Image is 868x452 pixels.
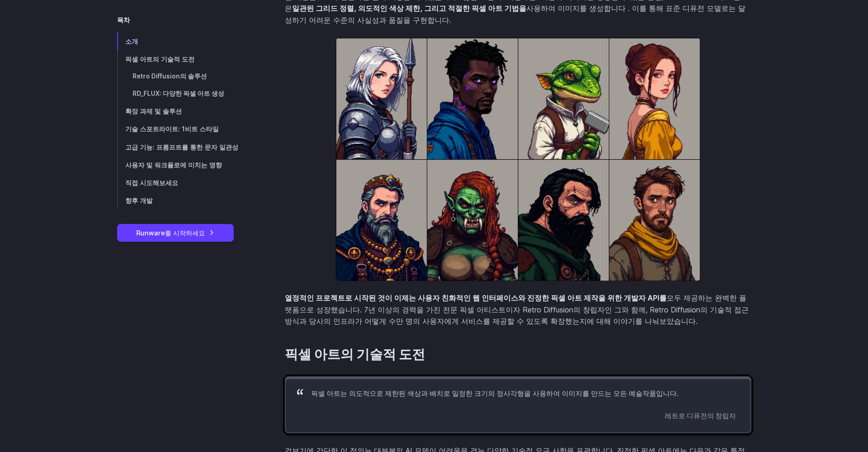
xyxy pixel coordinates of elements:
[117,224,234,242] a: Runware를 시작하세요
[133,90,224,97] font: RD_FLUX: 다양한 픽셀 아트 생성
[117,16,130,24] font: 목차
[125,143,238,151] font: 고급 기능: 프롬프트를 통한 문자 일관성
[136,229,205,237] font: Runware를 시작하세요
[117,156,256,174] a: 사용자 및 워크플로에 미치는 영향
[125,37,138,45] font: 소개
[311,389,678,398] font: 픽셀 아트는 의도적으로 제한된 색상과 배치로 일정한 크기의 정사각형을 사용하여 이미지를 만드는 모든 예술작품입니다.
[285,293,667,302] font: 열정적인 프로젝트로 시작된 것이 이제는 사용자 친화적인 웹 인터페이스와 진정한 픽셀 아트 제작을 위한 개발자 API를
[125,55,195,63] font: 픽셀 아트의 기술적 도전
[665,412,736,420] font: 레트로 디퓨전의 창립자
[285,293,746,314] font: 모두 제공하는 완벽한 플랫폼으로 성장했습니다
[285,347,425,363] a: 픽셀 아트의 기술적 도전
[117,32,256,50] a: 소개
[117,174,256,192] a: 직접 시도해보세요
[117,85,256,103] a: RD_FLUX: 다양한 픽셀 아트 생성
[285,347,425,363] font: 픽셀 아트의 기술적 도전
[117,192,256,209] a: 향후 개발
[125,179,178,187] font: 직접 시도해보세요
[285,4,745,25] font: 사용하여 이미지를 생성합니다 . 이를 통해 표준 디퓨전 모델로는 달성하기 어려운 수준의 사실성과 품질을 구현합니다.
[117,103,256,120] a: 확장 과제 및 솔루션
[336,38,700,281] img: 기사, 마법사, 도마뱀 대장장이, 귀족 여성, 왕, 오크 전사, 거친 레인저, 젊은 여행자를 포함한 8개의 픽셀 아트 캐릭터 초상화로 구성된 그리드
[117,138,256,156] a: 고급 기능: 프롬프트를 통한 문자 일관성
[133,73,207,80] font: Retro Diffusion의 솔루션
[117,50,256,68] a: 픽셀 아트의 기술적 도전
[117,68,256,85] a: Retro Diffusion의 솔루션
[125,161,222,169] font: 사용자 및 워크플로에 미치는 영향
[117,120,256,138] a: 기술 스포트라이트: 1비트 스타일
[125,108,182,115] font: 확장 과제 및 솔루션
[292,4,526,13] font: 일관된 그리드 정렬, 의도적인 색상 제한, 그리고 적절한 픽셀 아트 기법을
[125,197,153,204] font: 향후 개발
[125,125,219,133] font: 기술 스포트라이트: 1비트 스타일
[285,305,749,326] font: . 7년 이상의 경력을 가진 전문 픽셀 아티스트이자 Retro Diffusion의 창립자인 그와 함께, Retro Diffusion의 기술적 접근 방식과 당사의 인프라가 어떻...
